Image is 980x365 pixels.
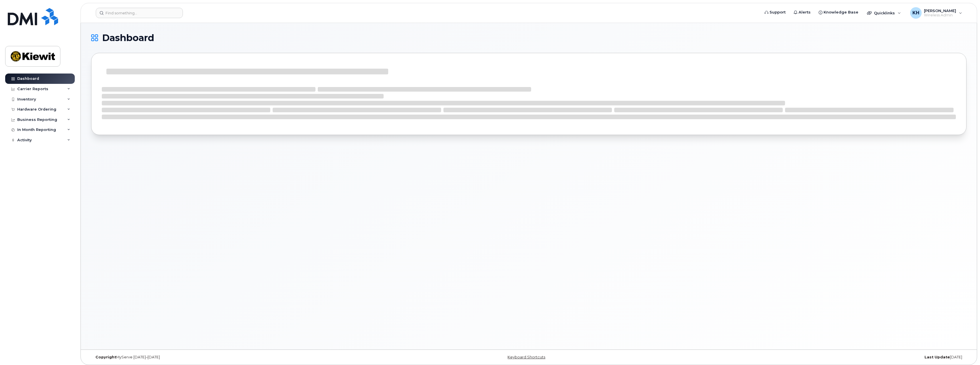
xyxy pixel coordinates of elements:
[95,355,116,359] strong: Copyright
[675,355,966,360] div: [DATE]
[91,355,383,360] div: MyServe [DATE]–[DATE]
[925,355,950,359] strong: Last Update
[508,355,545,359] a: Keyboard Shortcuts
[102,34,154,42] span: Dashboard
